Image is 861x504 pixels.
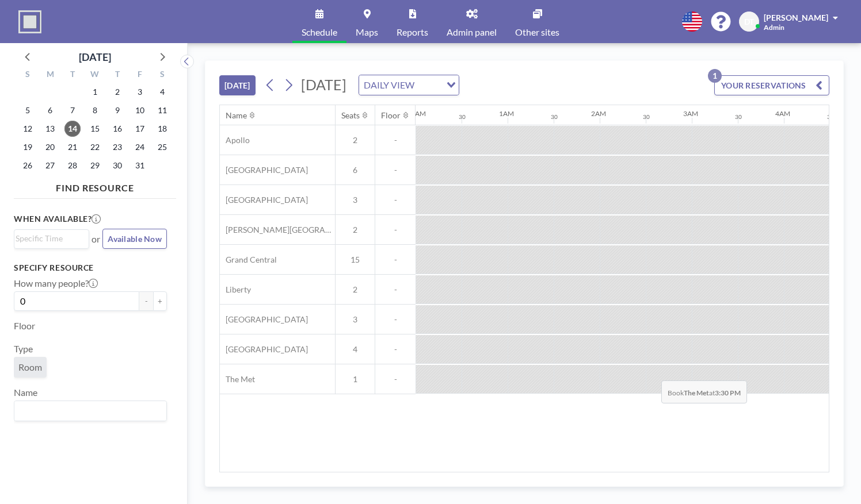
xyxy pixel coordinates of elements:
span: Sunday, October 19, 2025 [20,139,36,155]
span: Book at [661,380,747,403]
span: Available Now [108,234,162,244]
span: Saturday, October 11, 2025 [154,102,170,118]
span: Apollo [220,135,250,145]
span: 3 [336,195,375,205]
h4: FIND RESOURCE [14,178,176,194]
div: W [84,68,106,83]
span: - [375,374,416,384]
div: M [39,68,62,83]
div: 12AM [407,109,426,118]
span: Other sites [515,28,559,37]
h3: Specify resource [14,263,167,273]
div: Search for option [14,401,166,421]
button: - [139,291,153,311]
div: 2AM [591,109,606,118]
span: Thursday, October 9, 2025 [109,102,125,118]
span: - [375,284,416,295]
span: Friday, October 17, 2025 [132,121,148,137]
span: Wednesday, October 15, 2025 [87,121,103,137]
span: Thursday, October 30, 2025 [109,157,125,174]
div: F [128,68,151,83]
span: [GEOGRAPHIC_DATA] [220,165,308,175]
span: Reports [397,28,428,37]
span: 2 [336,135,375,145]
span: 2 [336,284,375,295]
div: 30 [735,113,742,121]
b: 3:30 PM [715,388,741,397]
span: Saturday, October 25, 2025 [154,139,170,155]
span: 1 [336,374,375,384]
span: Thursday, October 2, 2025 [109,84,125,100]
span: Friday, October 31, 2025 [132,157,148,174]
span: Tuesday, October 21, 2025 [64,139,81,155]
span: Maps [356,28,378,37]
button: [DATE] [219,75,256,95]
span: or [92,233,100,245]
span: Friday, October 10, 2025 [132,102,148,118]
div: 30 [827,113,834,121]
div: S [17,68,39,83]
span: Saturday, October 18, 2025 [154,121,170,137]
span: [GEOGRAPHIC_DATA] [220,195,308,205]
span: - [375,314,416,325]
div: [DATE] [79,49,111,65]
span: - [375,225,416,235]
span: - [375,165,416,175]
span: Sunday, October 12, 2025 [20,121,36,137]
img: organization-logo [18,10,41,33]
button: YOUR RESERVATIONS1 [714,75,829,95]
span: Monday, October 27, 2025 [42,157,58,174]
label: Name [14,387,37,398]
span: Wednesday, October 22, 2025 [87,139,103,155]
span: Monday, October 20, 2025 [42,139,58,155]
span: - [375,135,416,145]
div: T [62,68,84,83]
label: Type [14,343,33,355]
b: The Met [684,388,709,397]
div: Floor [381,110,401,121]
input: Search for option [418,78,440,93]
span: Friday, October 24, 2025 [132,139,148,155]
span: Sunday, October 5, 2025 [20,102,36,118]
span: Grand Central [220,255,277,265]
div: Name [226,110,247,121]
div: Search for option [359,75,459,95]
span: - [375,344,416,355]
div: 1AM [499,109,514,118]
span: DAILY VIEW [361,78,417,93]
span: [GEOGRAPHIC_DATA] [220,344,308,355]
span: Liberty [220,284,251,295]
span: - [375,255,416,265]
div: 30 [459,113,466,121]
span: Sunday, October 26, 2025 [20,157,36,174]
span: 4 [336,344,375,355]
span: 6 [336,165,375,175]
span: [GEOGRAPHIC_DATA] [220,314,308,325]
div: Seats [341,110,360,121]
p: 1 [708,69,722,83]
span: Tuesday, October 7, 2025 [64,102,81,118]
span: Monday, October 6, 2025 [42,102,58,118]
button: + [153,291,167,311]
div: 30 [643,113,650,121]
button: Available Now [102,229,167,249]
input: Search for option [16,232,82,245]
span: 3 [336,314,375,325]
span: Saturday, October 4, 2025 [154,84,170,100]
div: S [151,68,173,83]
span: Wednesday, October 29, 2025 [87,157,103,174]
span: Wednesday, October 1, 2025 [87,84,103,100]
div: Search for option [14,230,89,247]
span: Wednesday, October 8, 2025 [87,102,103,118]
label: How many people? [14,278,98,289]
span: DT [744,17,754,27]
span: Tuesday, October 14, 2025 [64,121,81,137]
div: 30 [551,113,558,121]
div: T [106,68,128,83]
span: 2 [336,225,375,235]
span: 15 [336,255,375,265]
span: Thursday, October 16, 2025 [109,121,125,137]
span: The Met [220,374,255,384]
div: 3AM [683,109,698,118]
input: Search for option [16,403,160,418]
